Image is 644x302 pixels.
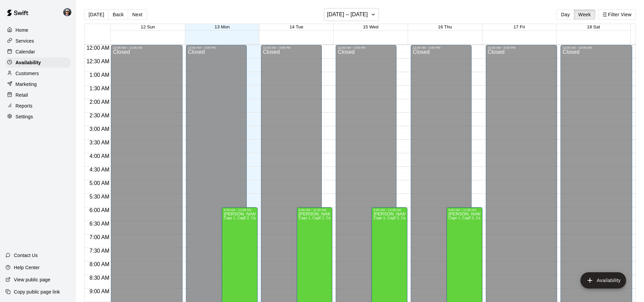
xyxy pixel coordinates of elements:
a: Calendar [5,47,71,57]
span: 8:00 AM [88,261,111,267]
p: Retail [16,92,28,98]
div: 12:00 AM – 3:00 PM [263,46,320,49]
button: 13 Mon [215,24,230,29]
span: Cage 1, Cage 2, Cage 3, Cage 4, Cage 5 [374,216,440,220]
span: 7:30 AM [88,248,111,254]
p: Customers [16,70,39,77]
div: 6:00 AM – 11:00 AM [224,208,256,212]
span: 7:00 AM [88,234,111,240]
h6: [DATE] – [DATE] [327,10,368,19]
button: 17 Fri [514,24,525,29]
div: 12:00 AM – 3:00 PM [338,46,395,49]
div: 6:00 AM – 11:00 AM [449,208,480,212]
div: 6:00 AM – 11:00 AM [299,208,331,212]
span: Cage 1, Cage 2, Cage 3, Cage 4, Cage 5 [299,216,365,220]
a: Settings [5,112,71,122]
span: 6:00 AM [88,207,111,213]
a: Services [5,36,71,46]
button: Next [128,9,147,20]
span: 2:00 AM [88,99,111,105]
button: 18 Sat [587,24,600,29]
a: Reports [5,101,71,111]
span: 5:00 AM [88,180,111,186]
span: 3:30 AM [88,140,111,145]
p: Reports [16,102,32,109]
span: Cage 1, Cage 2, Cage 3, Cage 4, Cage 5 [449,216,515,220]
p: Services [16,38,34,44]
p: Marketing [16,81,37,88]
a: Customers [5,68,71,78]
button: 12 Sun [141,24,155,29]
div: 12:00 AM – 3:00 PM [488,46,555,49]
span: 8:30 AM [88,275,111,281]
div: 12:00 AM – 11:00 AM [113,46,181,49]
div: 12:00 AM – 3:00 PM [413,46,470,49]
span: 1:00 AM [88,72,111,78]
p: Home [16,27,28,33]
button: 14 Tue [289,24,303,29]
div: Mason Edwards [62,5,76,19]
p: Calendar [16,48,35,55]
a: Home [5,25,71,35]
span: 1:30 AM [88,86,111,91]
span: 4:30 AM [88,167,111,172]
span: 5:30 AM [88,194,111,200]
p: Availability [16,59,41,66]
div: 12:00 AM – 10:00 AM [563,46,630,49]
button: Back [108,9,128,20]
a: Availability [5,57,71,68]
span: 12:30 AM [85,59,111,64]
span: 3:00 AM [88,126,111,132]
button: add [580,272,626,288]
span: 4:00 AM [88,153,111,159]
button: [DATE] – [DATE] [324,8,379,21]
div: 6:00 AM – 11:00 AM [374,208,405,212]
a: Retail [5,90,71,100]
img: Mason Edwards [63,8,71,16]
span: Cage 1, Cage 2, Cage 3, Cage 4, Cage 5 [224,216,290,220]
p: Contact Us [14,252,38,259]
div: 12:00 AM – 3:00 PM [188,46,245,49]
button: 16 Thu [438,24,452,29]
button: [DATE] [84,9,109,20]
p: Settings [16,113,33,120]
span: 9:00 AM [88,288,111,294]
span: 2:30 AM [88,113,111,118]
span: 6:30 AM [88,221,111,227]
p: Copy public page link [14,288,60,295]
p: View public page [14,276,50,283]
button: Day [556,9,574,20]
p: Help Center [14,264,40,271]
button: 15 Wed [363,24,379,29]
button: Week [574,9,595,20]
button: Filter View [598,9,636,20]
a: Marketing [5,79,71,89]
span: 12:00 AM [85,45,111,51]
